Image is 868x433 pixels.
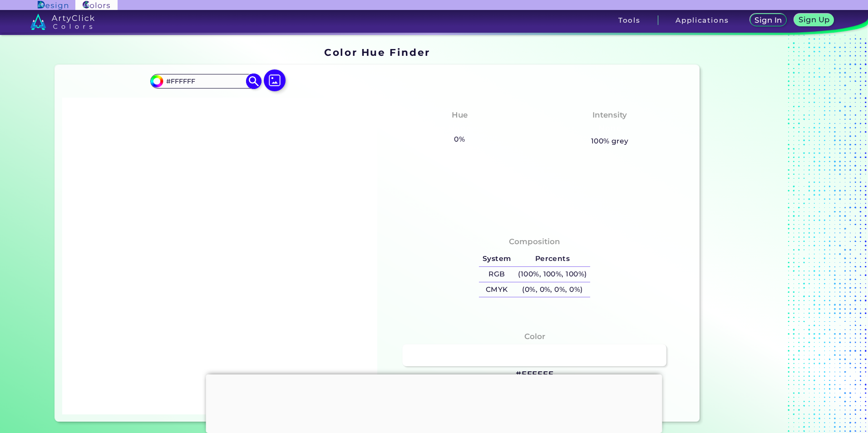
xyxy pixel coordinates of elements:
h4: Composition [509,235,560,248]
h5: RGB [479,267,514,282]
h5: 0% [451,133,469,145]
h5: Sign Up [800,16,828,23]
h4: Color [524,330,545,343]
h5: (0%, 0%, 0%, 0%) [515,282,591,297]
iframe: Advertisement [703,44,817,425]
iframe: Advertisement [206,374,662,431]
h5: 100% grey [591,135,629,147]
h5: Sign In [756,17,781,24]
h5: (100%, 100%, 100%) [515,267,591,282]
a: Sign In [752,15,785,26]
img: logo_artyclick_colors_white.svg [30,14,94,30]
h5: Percents [515,251,591,266]
h3: Applications [676,17,729,24]
h3: #FFFFFF [516,369,554,380]
h3: None [444,123,475,134]
input: type color.. [163,75,247,87]
img: icon search [246,73,262,89]
a: Sign Up [796,15,832,26]
h3: Tools [618,17,641,24]
img: icon picture [264,69,286,91]
h5: System [479,251,514,266]
h5: CMYK [479,282,514,297]
h4: Intensity [592,108,627,122]
img: ArtyClick Design logo [38,1,68,10]
h3: None [595,123,625,134]
h1: Color Hue Finder [324,45,430,59]
h4: Hue [452,108,468,122]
